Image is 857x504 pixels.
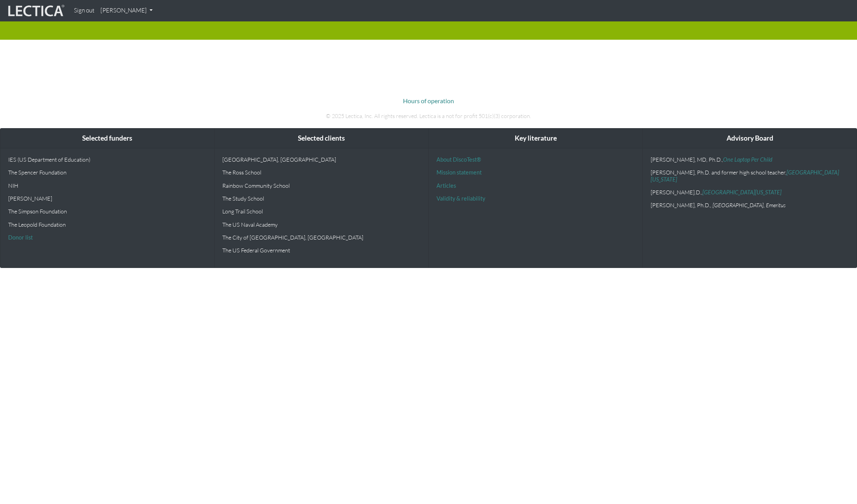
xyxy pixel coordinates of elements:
[8,234,33,241] a: Donor list
[71,3,97,18] a: Sign out
[222,221,421,228] p: The US Naval Academy
[651,156,849,163] p: [PERSON_NAME], MD, Ph.D.,
[651,169,849,183] p: [PERSON_NAME], Ph.D. and former high school teacher,
[222,234,421,241] p: The City of [GEOGRAPHIC_DATA], [GEOGRAPHIC_DATA]
[429,129,642,148] div: Key literature
[436,156,481,163] a: About DiscoTest®
[8,156,206,163] p: IES (US Department of Education)
[222,195,421,202] p: The Study School
[0,129,214,148] div: Selected funders
[8,221,206,228] p: The Leopold Foundation
[222,247,421,254] p: The US Federal Government
[222,169,421,176] p: The Ross School
[710,202,786,208] em: , [GEOGRAPHIC_DATA], Emeritus
[8,208,206,215] p: The Simpson Foundation
[222,156,421,163] p: [GEOGRAPHIC_DATA], [GEOGRAPHIC_DATA]
[702,189,781,196] a: [GEOGRAPHIC_DATA][US_STATE]
[651,169,839,182] a: [GEOGRAPHIC_DATA][US_STATE]
[651,189,849,196] p: [PERSON_NAME].D.,
[436,169,482,176] a: Mission statement
[8,169,206,176] p: The Spencer Foundation
[222,182,421,189] p: Rainbow Community School
[97,3,156,18] a: [PERSON_NAME]
[403,97,454,104] a: Hours of operation
[6,4,65,18] img: lecticalive
[222,208,421,215] p: Long Trail School
[436,195,485,202] a: Validity & reliability
[723,156,773,163] a: One Laptop Per Child
[436,182,456,189] a: Articles
[8,195,206,202] p: [PERSON_NAME]
[651,202,849,208] p: [PERSON_NAME], Ph.D.
[8,182,206,189] p: NIH
[215,129,428,148] div: Selected clients
[643,129,857,148] div: Advisory Board
[213,112,645,120] p: © 2025 Lectica, Inc. All rights reserved. Lectica is a not for profit 501(c)(3) corporation.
